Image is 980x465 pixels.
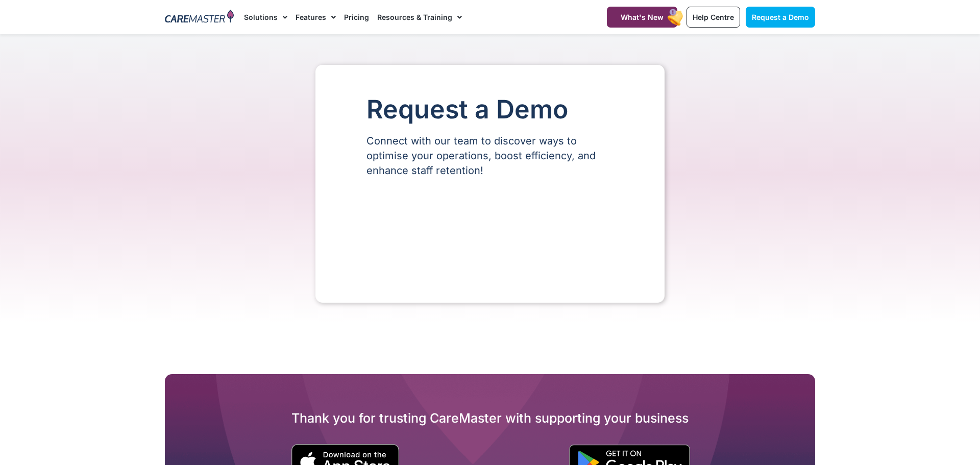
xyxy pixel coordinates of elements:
[621,13,664,21] span: What's New
[746,7,815,28] a: Request a Demo
[165,410,815,426] h2: Thank you for trusting CareMaster with supporting your business
[366,134,614,178] p: Connect with our team to discover ways to optimise your operations, boost efficiency, and enhance...
[366,195,614,272] iframe: Form 0
[752,13,809,21] span: Request a Demo
[687,7,740,28] a: Help Centre
[165,10,234,25] img: CareMaster Logo
[693,13,734,21] span: Help Centre
[366,95,614,124] h1: Request a Demo
[607,7,677,28] a: What's New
